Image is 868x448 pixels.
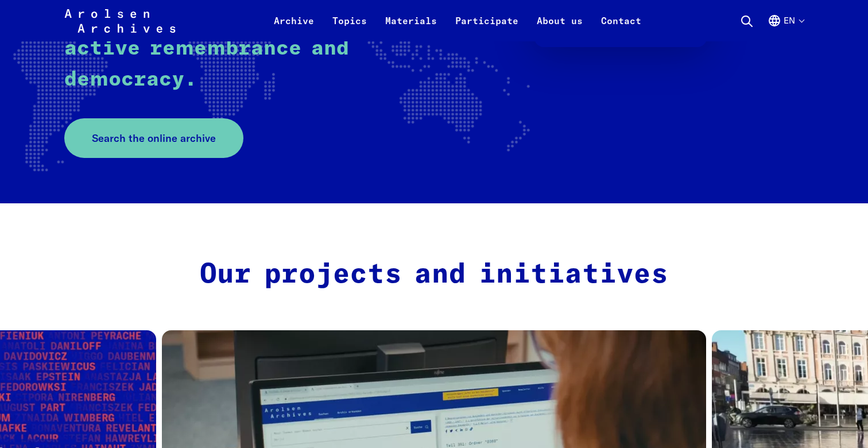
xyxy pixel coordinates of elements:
[92,130,216,146] span: Search the online archive
[265,7,650,34] nav: Primary
[64,118,243,158] a: Search the online archive
[265,14,323,41] a: Archive
[768,14,804,41] button: English, language selection
[528,14,592,41] a: About us
[376,14,446,41] a: Materials
[323,14,376,41] a: Topics
[592,14,650,41] a: Contact
[191,258,677,292] h2: Our projects and initiatives
[446,14,528,41] a: Participate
